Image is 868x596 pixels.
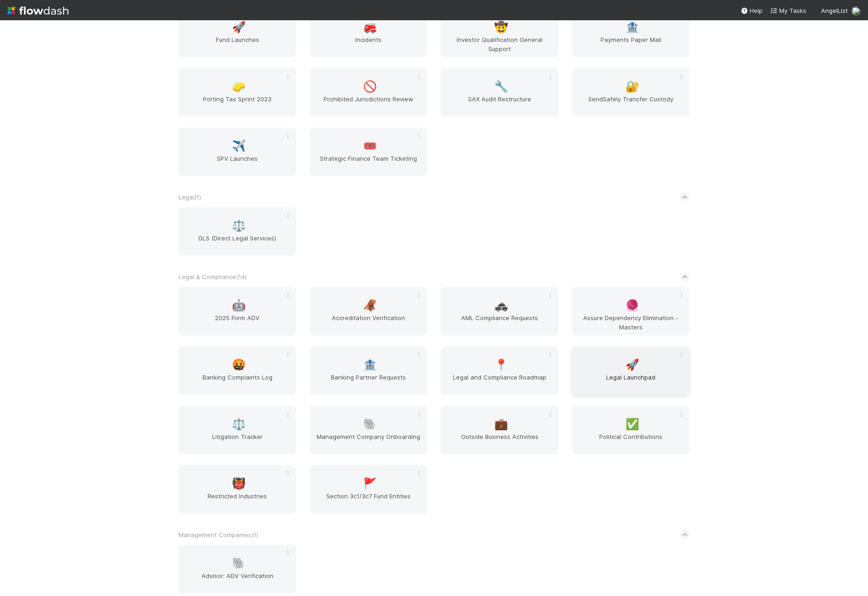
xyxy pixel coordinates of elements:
img: logo-inverted-e16ddd16eac7371096b0.svg [7,3,69,18]
span: SAX Audit Restructure [445,94,555,113]
a: ✈️SPV Launches [179,128,296,176]
span: ⚖️ [232,220,246,232]
a: 💼Outside Business Activities [441,406,558,454]
span: Strategic Finance Team Ticketing [313,154,423,172]
a: 📍Legal and Compliance Roadmap [441,346,558,395]
span: 🧶 [625,299,639,311]
span: 🐘 [232,557,246,569]
span: ✅ [625,418,639,430]
span: Management Company Onboarding [313,432,423,450]
span: ✈️ [232,140,246,152]
a: 🔐SendSafely Transfer Custody [572,68,689,117]
span: 🤖 [232,299,246,311]
span: Legal ( 1 ) [179,193,201,201]
span: SendSafely Transfer Custody [576,94,686,113]
a: 🤖2025 Form ADV [179,287,296,335]
span: Incidents [313,35,423,53]
span: 🚒 [363,21,377,33]
a: 🤬Banking Complaints Log [179,346,296,395]
span: 🚩 [363,478,377,490]
span: Banking Partner Requests [313,373,423,391]
div: Help [741,6,763,15]
span: Fund Launches [182,35,292,53]
a: 🏦Banking Partner Requests [310,346,427,395]
span: ⚖️ [232,418,246,430]
span: Assure Dependency Elimination - Masters [576,313,686,332]
a: 👹Restricted Industries [179,465,296,514]
a: 🦧Accreditation Verification [310,287,427,335]
span: Porting Tax Sprint 2023 [182,94,292,113]
span: Political Contributions [576,432,686,450]
span: 🚓 [494,299,508,311]
a: 🤠Investor Qualification General Support [441,9,558,57]
span: 🤠 [494,21,508,33]
span: Investor Qualification General Support [445,35,555,53]
span: Payments Paper Mail [576,35,686,53]
span: 🚀 [625,359,639,371]
span: My Tasks [770,7,806,14]
span: 📍 [494,359,508,371]
span: 🏦 [363,359,377,371]
a: ⚖️DLS (Direct Legal Services) [179,207,296,256]
span: AngelList [821,7,848,14]
span: Accreditation Verification [313,313,423,332]
span: 🔐 [625,81,639,93]
img: avatar_2c958fe4-7690-4b4d-a881-c5dfc7d29e13.png [851,6,861,16]
a: 🚀Legal Launchpad [572,346,689,395]
a: My Tasks [770,6,806,15]
a: 🚒Incidents [310,9,427,57]
a: 🔧SAX Audit Restructure [441,68,558,117]
span: Advisor: ADV Verification [182,571,292,590]
span: Prohibited Jurisdictions Review [313,94,423,113]
span: 2025 Form ADV [182,313,292,332]
a: 🧶Assure Dependency Elimination - Masters [572,287,689,335]
span: 🤬 [232,359,246,371]
span: Management Companies ( 1 ) [179,531,258,538]
a: 🧽Porting Tax Sprint 2023 [179,68,296,117]
span: Legal & Compliance ( 14 ) [179,273,247,280]
span: Outside Business Activities [445,432,555,450]
span: 🚀 [232,21,246,33]
span: 💼 [494,418,508,430]
span: Banking Complaints Log [182,373,292,391]
a: 🎟️Strategic Finance Team Ticketing [310,128,427,176]
span: AML Compliance Requests [445,313,555,332]
a: 🐘Advisor: ADV Verification [179,545,296,593]
span: 🦧 [363,299,377,311]
span: Litigation Tracker [182,432,292,450]
span: SPV Launches [182,154,292,172]
span: 🔧 [494,81,508,93]
a: 🚀Fund Launches [179,9,296,57]
a: 🚩Section 3c1/3c7 Fund Entities [310,465,427,514]
span: Legal and Compliance Roadmap [445,373,555,391]
span: Legal Launchpad [576,373,686,391]
a: 🐘Management Company Onboarding [310,406,427,454]
span: 🏦 [625,21,639,33]
span: 👹 [232,478,246,490]
span: Section 3c1/3c7 Fund Entities [313,491,423,510]
a: ✅Political Contributions [572,406,689,454]
a: 🚓AML Compliance Requests [441,287,558,335]
a: ⚖️Litigation Tracker [179,406,296,454]
span: 🐘 [363,418,377,430]
a: 🚫Prohibited Jurisdictions Review [310,68,427,117]
span: 🧽 [232,81,246,93]
span: 🚫 [363,81,377,93]
a: 🏦Payments Paper Mail [572,9,689,57]
span: Restricted Industries [182,491,292,510]
span: 🎟️ [363,140,377,152]
span: DLS (Direct Legal Services) [182,234,292,252]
